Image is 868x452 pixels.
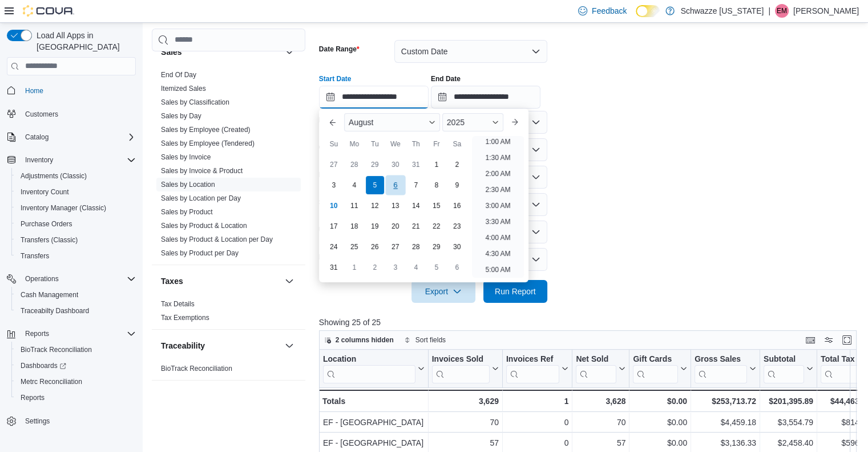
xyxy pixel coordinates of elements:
[407,135,425,153] div: Th
[407,155,425,174] div: day-31
[16,391,136,405] span: Reports
[481,263,515,277] li: 5:00 AM
[161,71,196,79] a: End Of Day
[407,197,425,215] div: day-14
[431,354,489,383] div: Invoices Sold
[11,374,140,390] button: Metrc Reconciliation
[695,354,756,383] button: Gross Sales
[431,394,498,408] div: 3,629
[161,249,239,258] span: Sales by Product per Day
[764,354,813,383] button: Subtotal
[506,415,568,429] div: 0
[161,313,209,322] span: Tax Exemptions
[427,197,446,215] div: day-15
[323,354,425,383] button: Location
[633,415,687,429] div: $0.00
[386,258,405,277] div: day-3
[16,288,83,302] a: Cash Management
[366,197,384,215] div: day-12
[345,238,364,256] div: day-25
[25,110,58,119] span: Customers
[636,5,660,17] input: Dark Mode
[161,180,215,189] span: Sales by Location
[323,354,415,383] div: Location
[349,118,374,127] span: August
[21,83,136,98] span: Home
[323,354,415,365] div: Location
[11,184,140,200] button: Inventory Count
[386,155,405,174] div: day-30
[592,5,627,17] span: Feedback
[325,155,343,174] div: day-27
[323,436,425,450] div: EF - [GEOGRAPHIC_DATA]
[161,139,255,147] a: Sales by Employee (Tendered)
[16,375,87,389] a: Metrc Reconciliation
[319,86,429,109] input: Press the down key to enter a popover containing a calendar. Press the escape key to close the po...
[764,415,813,429] div: $3,554.79
[506,354,559,383] div: Invoices Ref
[431,74,461,83] label: End Date
[386,135,405,153] div: We
[366,135,384,153] div: Tu
[21,393,45,402] span: Reports
[448,135,466,153] div: Sa
[386,217,405,235] div: day-20
[16,233,136,247] span: Transfers (Classic)
[16,185,74,199] a: Inventory Count
[21,290,78,299] span: Cash Management
[427,176,446,194] div: day-8
[764,354,804,383] div: Subtotal
[25,274,59,283] span: Operations
[161,181,215,189] a: Sales by Location
[161,194,241,202] a: Sales by Location per Day
[576,394,625,408] div: 3,628
[161,275,183,287] h3: Taxes
[21,272,136,286] span: Operations
[161,194,241,203] span: Sales by Location per Day
[821,354,861,383] div: Total Tax
[764,436,813,450] div: $2,458.40
[481,135,515,149] li: 1:00 AM
[407,238,425,256] div: day-28
[152,362,305,380] div: Traceability
[161,98,229,107] span: Sales by Classification
[415,335,446,345] span: Sort fields
[821,354,861,365] div: Total Tax
[2,129,140,145] button: Catalog
[427,155,446,174] div: day-1
[16,169,136,183] span: Adjustments (Classic)
[2,106,140,122] button: Customers
[21,306,89,315] span: Traceabilty Dashboard
[161,126,251,134] a: Sales by Employee (Created)
[319,45,360,54] label: Date Range
[161,340,280,351] button: Traceability
[777,4,787,18] span: EM
[2,152,140,168] button: Inventory
[448,238,466,256] div: day-30
[161,300,195,308] a: Tax Details
[481,247,515,261] li: 4:30 AM
[21,327,54,341] button: Reports
[21,171,87,181] span: Adjustments (Classic)
[481,167,515,181] li: 2:00 AM
[16,201,111,215] a: Inventory Manager (Classic)
[11,390,140,406] button: Reports
[427,217,446,235] div: day-22
[345,155,364,174] div: day-28
[448,258,466,277] div: day-6
[25,417,50,426] span: Settings
[775,4,789,18] div: Eric McQueen
[23,5,74,17] img: Cova
[366,155,384,174] div: day-29
[325,258,343,277] div: day-31
[448,155,466,174] div: day-2
[11,216,140,232] button: Purchase Orders
[366,176,384,194] div: day-5
[472,136,524,278] ul: Time
[804,333,817,347] button: Keyboard shortcuts
[21,130,53,144] button: Catalog
[2,82,140,99] button: Home
[16,343,136,357] span: BioTrack Reconciliation
[764,354,804,365] div: Subtotal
